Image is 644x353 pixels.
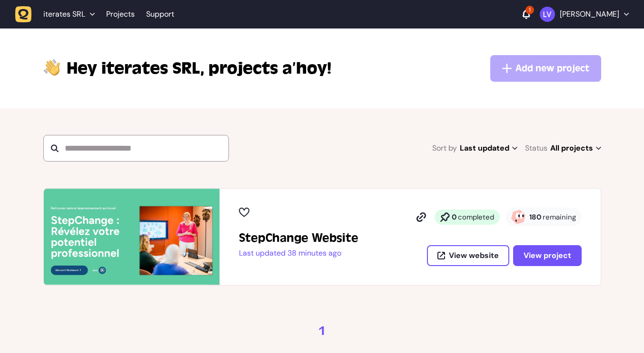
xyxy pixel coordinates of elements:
strong: 180 [529,212,542,222]
span: iterates SRL [67,57,205,80]
a: 1 [318,324,326,339]
span: iterates SRL [43,10,85,19]
strong: 0 [452,212,457,222]
span: View website [449,252,499,259]
h2: StepChange Website [239,230,358,246]
button: [PERSON_NAME] [540,7,629,22]
img: StepChange Website [44,189,219,285]
button: Add new project [490,55,601,82]
p: Last updated 38 minutes ago [239,248,358,258]
button: View project [513,245,582,266]
img: Laetitia van Wijck [540,7,555,22]
a: Projects [106,6,135,23]
span: remaining [543,212,576,222]
div: 1 [525,6,534,14]
button: iterates SRL [15,6,100,23]
button: View website [427,245,509,266]
span: Sort by [432,142,457,155]
span: Last updated [460,142,517,155]
span: Status [525,142,547,155]
img: hi-hand [43,57,61,76]
p: projects a’hoy! [67,57,331,80]
p: [PERSON_NAME] [560,10,619,19]
span: View project [524,252,571,259]
a: Support [146,10,174,19]
span: All projects [550,142,601,155]
span: Add new project [515,62,589,75]
span: completed [458,212,494,222]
